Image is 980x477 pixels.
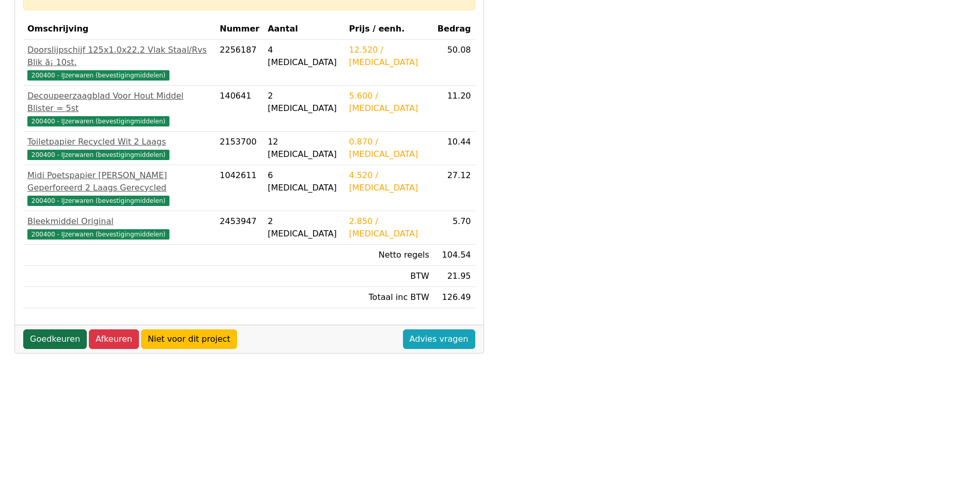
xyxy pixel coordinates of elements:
[27,90,211,115] div: Decoupeerzaagblad Voor Hout Middel Blister = 5st
[349,169,429,194] div: 4.520 / [MEDICAL_DATA]
[345,19,433,40] th: Prijs / eenh.
[433,132,475,165] td: 10.44
[349,90,429,115] div: 5.600 / [MEDICAL_DATA]
[23,329,87,349] a: Goedkeuren
[215,86,263,132] td: 140641
[345,245,433,266] td: Netto regels
[27,136,211,161] a: Toiletpapier Recycled Wit 2 Laags200400 - IJzerwaren (bevestigingmiddelen)
[27,90,211,127] a: Decoupeerzaagblad Voor Hout Middel Blister = 5st200400 - IJzerwaren (bevestigingmiddelen)
[27,70,169,81] span: 200400 - IJzerwaren (bevestigingmiddelen)
[433,287,475,308] td: 126.49
[345,287,433,308] td: Totaal inc BTW
[349,44,429,69] div: 12.520 / [MEDICAL_DATA]
[349,136,429,161] div: 0.870 / [MEDICAL_DATA]
[263,19,345,40] th: Aantal
[215,211,263,245] td: 2453947
[27,150,169,160] span: 200400 - IJzerwaren (bevestigingmiddelen)
[433,19,475,40] th: Bedrag
[27,44,211,81] a: Doorslijpschijf 125x1.0x22.2 Vlak Staal/Rvs Blik ã¡ 10st.200400 - IJzerwaren (bevestigingmiddelen)
[433,86,475,132] td: 11.20
[27,215,211,240] a: Bleekmiddel Original200400 - IJzerwaren (bevestigingmiddelen)
[268,44,340,69] div: 4 [MEDICAL_DATA]
[345,266,433,287] td: BTW
[433,211,475,245] td: 5.70
[268,215,340,240] div: 2 [MEDICAL_DATA]
[141,329,237,349] a: Niet voor dit project
[215,132,263,165] td: 2153700
[27,116,169,126] span: 200400 - IJzerwaren (bevestigingmiddelen)
[27,169,211,194] div: Midi Poetspapier [PERSON_NAME] Geperforeerd 2 Laags Gerecycled
[268,136,340,161] div: 12 [MEDICAL_DATA]
[27,229,169,240] span: 200400 - IJzerwaren (bevestigingmiddelen)
[215,165,263,211] td: 1042611
[27,169,211,206] a: Midi Poetspapier [PERSON_NAME] Geperforeerd 2 Laags Gerecycled200400 - IJzerwaren (bevestigingmid...
[268,90,340,115] div: 2 [MEDICAL_DATA]
[27,136,211,148] div: Toiletpapier Recycled Wit 2 Laags
[215,19,263,40] th: Nummer
[27,44,211,69] div: Doorslijpschijf 125x1.0x22.2 Vlak Staal/Rvs Blik ã¡ 10st.
[27,215,211,228] div: Bleekmiddel Original
[27,196,169,206] span: 200400 - IJzerwaren (bevestigingmiddelen)
[433,165,475,211] td: 27.12
[349,215,429,240] div: 2.850 / [MEDICAL_DATA]
[433,40,475,86] td: 50.08
[89,329,139,349] a: Afkeuren
[403,329,475,349] a: Advies vragen
[23,19,215,40] th: Omschrijving
[433,245,475,266] td: 104.54
[433,266,475,287] td: 21.95
[268,169,340,194] div: 6 [MEDICAL_DATA]
[215,40,263,86] td: 2256187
